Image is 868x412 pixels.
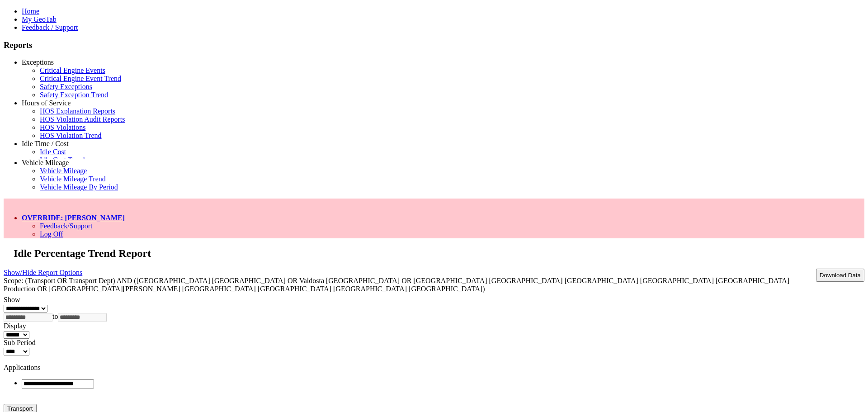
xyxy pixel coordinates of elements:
[4,296,20,303] label: Show
[40,148,66,156] a: Idle Cost
[4,339,36,346] label: Sub Period
[40,230,63,238] a: Log Off
[4,40,864,50] h3: Reports
[40,66,105,74] a: Critical Engine Events
[4,266,82,279] a: Show/Hide Report Options
[22,140,69,147] a: Idle Time / Cost
[40,123,85,131] a: HOS Violations
[40,183,118,191] a: Vehicle Mileage By Period
[40,107,115,115] a: HOS Explanation Reports
[40,175,106,183] a: Vehicle Mileage Trend
[40,83,92,90] a: Safety Exceptions
[40,222,92,230] a: Feedback/Support
[4,277,789,293] span: Scope: (Transport OR Transport Dept) AND ([GEOGRAPHIC_DATA] [GEOGRAPHIC_DATA] OR Valdosta [GEOGRA...
[4,364,41,371] label: Applications
[22,99,71,107] a: Hours of Service
[40,91,108,99] a: Safety Exception Trend
[40,156,85,164] a: Idle Cost Trend
[14,247,864,260] h2: Idle Percentage Trend Report
[40,75,121,82] a: Critical Engine Event Trend
[40,115,125,123] a: HOS Violation Audit Reports
[22,15,57,23] a: My GeoTab
[52,313,58,320] span: to
[22,58,54,66] a: Exceptions
[22,24,78,31] a: Feedback / Support
[40,167,87,175] a: Vehicle Mileage
[816,269,864,282] button: Download Data
[22,7,39,15] a: Home
[4,322,26,330] label: Display
[40,132,102,139] a: HOS Violation Trend
[22,159,69,166] a: Vehicle Mileage
[22,214,125,222] a: OVERRIDE: [PERSON_NAME]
